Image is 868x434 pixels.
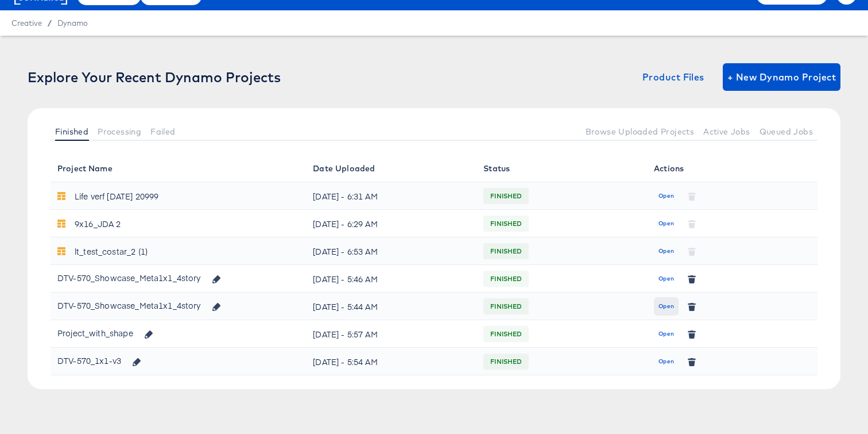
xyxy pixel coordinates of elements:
div: [DATE] - 6:31 AM [313,187,470,205]
div: DTV-570_1x1-v3 [57,351,148,371]
span: Open [658,329,674,339]
button: Open [654,325,679,343]
a: Dynamo [57,18,88,28]
span: FINISHED [483,242,529,260]
span: Open [658,218,674,229]
div: [DATE] - 5:54 AM [313,352,470,371]
span: Open [658,191,674,201]
th: Project Name [51,155,306,182]
button: Open [654,297,679,316]
span: Browse Uploaded Projects [586,127,695,136]
button: Open [654,187,679,205]
span: Open [658,356,674,367]
th: Actions [647,155,817,182]
button: Product Files [638,63,709,91]
button: Open [654,242,679,260]
div: [DATE] - 5:57 AM [313,325,470,343]
span: FINISHED [483,325,529,343]
span: Product Files [642,69,704,85]
div: Project_with_shape [57,324,160,343]
div: 9x16_JDA 2 [75,214,121,233]
span: + New Dynamo Project [727,69,836,85]
div: Explore Your Recent Dynamo Projects [28,69,281,85]
span: Open [658,246,674,256]
div: lt_test_costar_2 (1) [75,242,148,260]
th: Date Uploaded [306,155,476,182]
span: Open [658,301,674,312]
div: [DATE] - 6:29 AM [313,214,470,233]
th: Status [476,155,647,182]
button: + New Dynamo Project [723,63,840,91]
span: FINISHED [483,270,529,288]
div: [DATE] - 6:53 AM [313,242,470,260]
span: FINISHED [483,297,529,316]
div: DTV-570_Showcase_Meta1x1_4story [57,296,227,316]
div: [DATE] - 5:46 AM [313,270,470,288]
div: DTV-570_Showcase_Meta1x1_4story [57,268,227,288]
span: Creative [11,18,42,28]
button: Open [654,214,679,233]
button: Open [654,270,679,288]
span: / [42,18,57,28]
span: Queued Jobs [759,127,813,136]
span: Open [658,274,674,284]
span: Active Jobs [703,127,750,136]
div: [DATE] - 5:44 AM [313,297,470,316]
span: FINISHED [483,187,529,205]
span: Finished [55,127,88,136]
span: Failed [150,127,175,136]
span: FINISHED [483,352,529,371]
div: Life verf [DATE] 20999 [75,187,158,205]
span: Processing [98,127,141,136]
button: Open [654,352,679,371]
span: FINISHED [483,214,529,233]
